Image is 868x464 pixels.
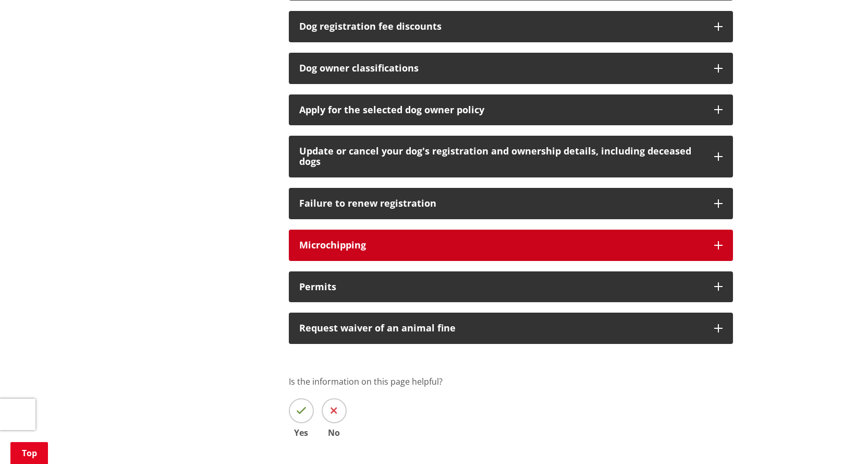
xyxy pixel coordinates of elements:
[299,21,704,32] h3: Dog registration fee discounts
[299,63,704,74] h3: Dog owner classifications
[289,271,733,303] button: Permits
[299,282,704,292] h3: Permits
[299,105,704,115] div: Apply for the selected dog owner policy
[289,94,733,126] button: Apply for the selected dog owner policy
[289,429,314,437] span: Yes
[299,198,704,209] h3: Failure to renew registration
[289,11,733,42] button: Dog registration fee discounts
[299,146,704,167] h3: Update or cancel your dog's registration and ownership details, including deceased dogs
[289,375,733,388] p: Is the information on this page helpful?
[820,420,858,458] iframe: Messenger Launcher
[289,53,733,84] button: Dog owner classifications
[299,240,704,251] h3: Microchipping
[289,230,733,261] button: Microchipping
[299,323,704,334] div: Request waiver of an animal fine
[289,188,733,219] button: Failure to renew registration
[289,313,733,344] button: Request waiver of an animal fine
[289,136,733,177] button: Update or cancel your dog's registration and ownership details, including deceased dogs
[10,442,48,464] a: Top
[322,429,347,437] span: No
